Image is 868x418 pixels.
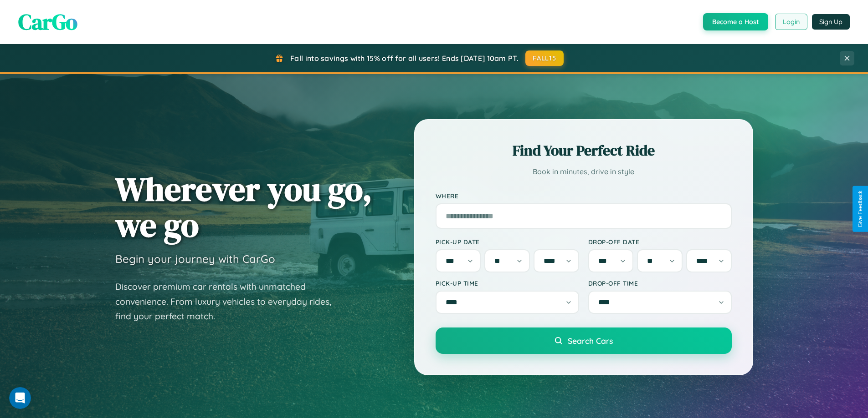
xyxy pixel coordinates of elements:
button: Become a Host [703,13,768,30]
div: Give Feedback [857,191,863,227]
label: Pick-up Time [436,279,579,287]
button: FALL15 [525,50,564,66]
label: Pick-up Date [436,238,579,246]
h2: Find Your Perfect Ride [436,141,732,161]
span: Search Cars [568,336,613,346]
label: Drop-off Date [588,238,732,246]
iframe: Intercom live chat [9,387,31,409]
button: Search Cars [436,327,732,354]
label: Where [436,192,732,200]
button: Sign Up [812,14,850,30]
p: Discover premium car rentals with unmatched convenience. From luxury vehicles to everyday rides, ... [115,279,343,324]
label: Drop-off Time [588,279,732,287]
h1: Wherever you go, we go [115,171,372,243]
p: Book in minutes, drive in style [436,165,732,178]
span: CarGo [18,7,77,37]
button: Login [775,14,807,30]
h3: Begin your journey with CarGo [115,252,275,266]
span: Fall into savings with 15% off for all users! Ends [DATE] 10am PT. [290,54,519,63]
